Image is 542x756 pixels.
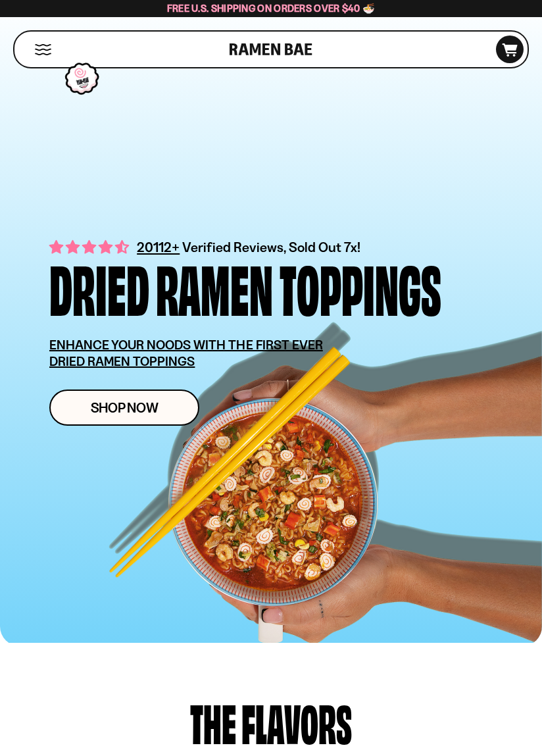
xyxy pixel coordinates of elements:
div: flavors [241,699,352,745]
div: The [190,699,236,745]
span: Free U.S. Shipping on Orders over $40 🍜 [167,2,376,14]
span: 20112+ [137,237,180,257]
u: ENHANCE YOUR NOODS WITH THE FIRST EVER DRIED RAMEN TOPPINGS [49,337,323,369]
span: Verified Reviews, Sold Out 7x! [182,239,360,255]
a: Shop Now [49,390,199,426]
div: Toppings [280,257,441,317]
div: Ramen [156,257,273,317]
span: Shop Now [91,401,159,415]
div: Dried [49,257,149,317]
button: Mobile Menu Trigger [34,44,52,55]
